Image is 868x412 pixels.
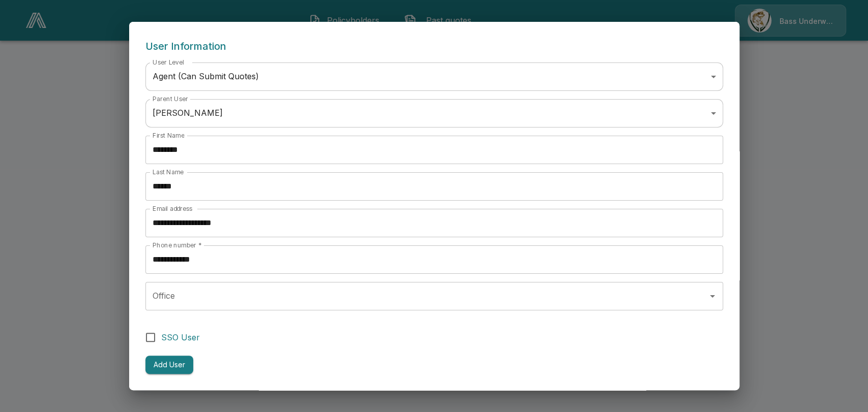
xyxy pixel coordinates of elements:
[145,99,723,128] div: [PERSON_NAME]
[153,168,184,176] label: Last Name
[153,131,184,140] label: First Name
[145,62,723,91] div: Agent (Can Submit Quotes)
[153,204,192,213] label: Email address
[145,38,723,54] h6: User Information
[153,241,202,249] label: Phone number *
[705,289,720,303] button: Open
[153,58,184,67] label: User Level
[153,94,188,103] label: Parent User
[161,331,200,343] span: SSO User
